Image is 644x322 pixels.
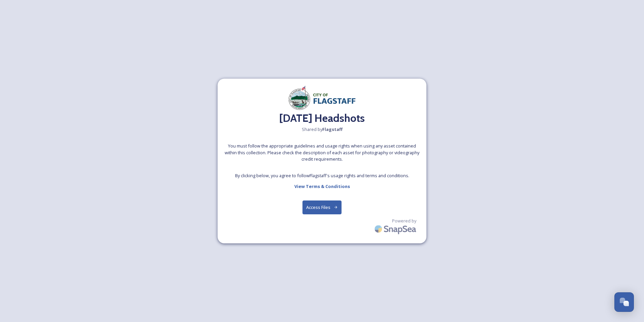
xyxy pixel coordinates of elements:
strong: Flagstaff [322,126,343,132]
strong: View Terms & Conditions [294,183,350,189]
h2: [DATE] Headshots [279,110,365,126]
img: Document.png [288,85,356,110]
span: Shared by [302,126,343,133]
span: By clicking below, you agree to follow Flagstaff 's usage rights and terms and conditions. [235,172,409,179]
a: View Terms & Conditions [294,182,350,190]
button: Open Chat [614,292,634,312]
span: You must follow the appropriate guidelines and usage rights when using any asset contained within... [224,143,420,162]
img: SnapSea Logo [373,221,420,237]
button: Access Files [302,200,342,214]
span: Powered by [392,218,416,224]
